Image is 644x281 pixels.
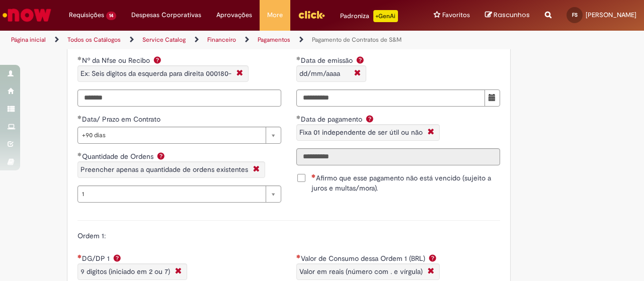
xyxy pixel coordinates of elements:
[258,36,290,44] a: Pagamentos
[77,115,82,119] span: Obrigatório Preenchido
[296,89,485,107] input: Data de emissão 30 June 2025 Monday
[301,254,427,263] span: Valor de Consumo dessa Ordem 1 (BRL)
[442,10,470,20] span: Favoritos
[77,89,281,107] input: Nº da Nfse ou Recibo
[77,254,82,258] span: Necessários
[82,56,152,65] span: Nº da Nfse ou Recibo
[364,115,376,123] span: Ajuda para Data de pagamento
[8,31,422,49] ul: Trilhas de página
[311,174,316,178] span: Necessários
[296,254,301,258] span: Necessários
[82,152,155,161] span: Quantidade de Ordens
[586,11,636,19] span: [PERSON_NAME]
[296,56,301,60] span: Obrigatório Preenchido
[69,10,104,20] span: Requisições
[301,56,355,65] span: Data de emissão
[82,127,261,143] span: +90 dias
[77,231,500,241] p: Ordem 1:
[427,254,439,262] span: Ajuda para Valor de Consumo dessa Ordem 1 (BRL)
[494,10,530,20] span: Rascunhos
[485,11,530,20] a: Rascunhos
[312,36,401,44] a: Pagamento de Contratos de S&M
[354,56,366,64] span: Ajuda para Data de emissão
[298,7,325,22] img: click_logo_yellow_360x200.png
[234,68,246,79] i: Fechar More information Por question_n_da_nfse_ou_recibo
[1,5,53,25] img: ServiceNow
[106,12,116,20] span: 14
[425,266,437,277] i: Fechar More information Por question_valor_de_consumo_dessa_ordem_1_brl
[80,165,248,174] span: Preencher apenas a quantidade de ordens existentes
[216,10,252,20] span: Aprovações
[296,114,440,146] label: Somente leitura - Data de pagamento
[425,127,437,138] i: Fechar Por question_data_de_pagamento
[80,69,231,78] span: Ex: Seis digitos da esquerda para direita 000180-
[77,56,82,60] span: Obrigatório Preenchido
[296,115,301,119] span: Obrigatório Preenchido
[299,128,423,137] span: Fixa 01 independente de ser útil ou não
[301,115,364,124] span: Somente leitura - Data de pagamento
[352,68,363,79] i: Fechar More information Por question_data_de_emissao
[373,10,398,22] p: +GenAi
[77,152,82,156] span: Obrigatório Preenchido
[82,115,163,124] span: Data/ Prazo em Contrato
[311,173,500,193] span: Afirmo que esse pagamento não está vencido (sujeito a juros e multas/mora).
[251,164,262,175] i: Fechar Por question_quantidade_de_ordens
[82,186,261,202] span: 1
[142,36,186,44] a: Service Catalog
[111,254,123,262] span: Ajuda para DG/DP 1
[207,36,236,44] a: Financeiro
[296,148,500,165] input: Data de pagamento 01 October 2025 Wednesday
[299,69,340,78] span: dd/mm/aaaa
[299,267,423,276] span: Valor em reais (número com . e vírgula)
[155,152,167,160] span: Ajuda para Quantidade de Ordens
[80,267,170,276] span: 9 digitos (iniciado em 2 ou 7)
[340,10,398,22] div: Padroniza
[82,254,112,263] span: DG/DP 1
[485,89,500,107] button: Mostrar calendário para Data de emissão
[173,266,184,277] i: Fechar More information Por question_dg_dp_1
[267,10,283,20] span: More
[572,12,578,18] span: FS
[67,36,121,44] a: Todos os Catálogos
[131,10,201,20] span: Despesas Corporativas
[151,56,164,64] span: Ajuda para Nº da Nfse ou Recibo
[11,36,46,44] a: Página inicial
